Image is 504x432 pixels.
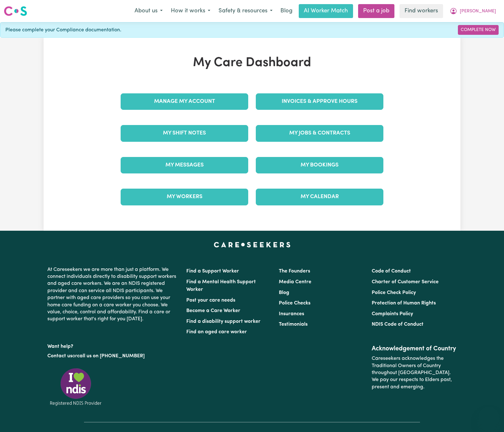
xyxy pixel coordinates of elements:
a: AI Worker Match [299,4,353,18]
a: Contact us [47,354,72,359]
p: At Careseekers we are more than just a platform. We connect individuals directly to disability su... [47,264,179,325]
a: Police Check Policy [372,290,416,295]
span: [PERSON_NAME] [460,8,496,15]
span: Please complete your Compliance documentation. [5,26,121,34]
a: Blog [277,4,296,18]
a: Media Centre [279,279,311,285]
a: Manage My Account [121,93,248,110]
a: Complete Now [458,25,499,35]
a: Become a Care Worker [186,308,240,313]
p: Careseekers acknowledges the Traditional Owners of Country throughout [GEOGRAPHIC_DATA]. We pay o... [372,353,457,393]
button: How it works [167,4,214,18]
p: or [47,350,179,362]
a: My Calendar [256,189,383,205]
iframe: Button to launch messaging window [479,407,499,427]
a: Careseekers logo [4,4,27,18]
a: NDIS Code of Conduct [372,322,423,327]
img: Registered NDIS provider [47,367,104,407]
a: Post a job [358,4,394,18]
a: My Jobs & Contracts [256,125,383,141]
a: My Messages [121,157,248,173]
a: Find workers [399,4,443,18]
button: My Account [446,4,500,18]
a: Find a disability support worker [186,319,261,324]
a: Blog [279,290,289,295]
a: My Bookings [256,157,383,173]
a: Complaints Policy [372,311,413,316]
p: Want help? [47,341,179,350]
a: Charter of Customer Service [372,279,439,285]
a: Invoices & Approve Hours [256,93,383,110]
a: Find a Mental Health Support Worker [186,279,256,292]
a: call us on [PHONE_NUMBER] [77,354,145,359]
a: My Shift Notes [121,125,248,141]
a: The Founders [279,269,310,274]
a: Testimonials [279,322,308,327]
img: Careseekers logo [4,5,27,17]
a: Careseekers home page [214,242,291,247]
a: Protection of Human Rights [372,301,436,306]
a: Find a Support Worker [186,269,239,274]
a: Code of Conduct [372,269,411,274]
a: Police Checks [279,301,310,306]
h1: My Care Dashboard [117,55,387,71]
button: Safety & resources [214,4,277,18]
a: My Workers [121,189,248,205]
a: Find an aged care worker [186,329,247,335]
a: Insurances [279,311,304,316]
h2: Acknowledgement of Country [372,345,457,353]
button: About us [130,4,167,18]
a: Post your care needs [186,298,235,303]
